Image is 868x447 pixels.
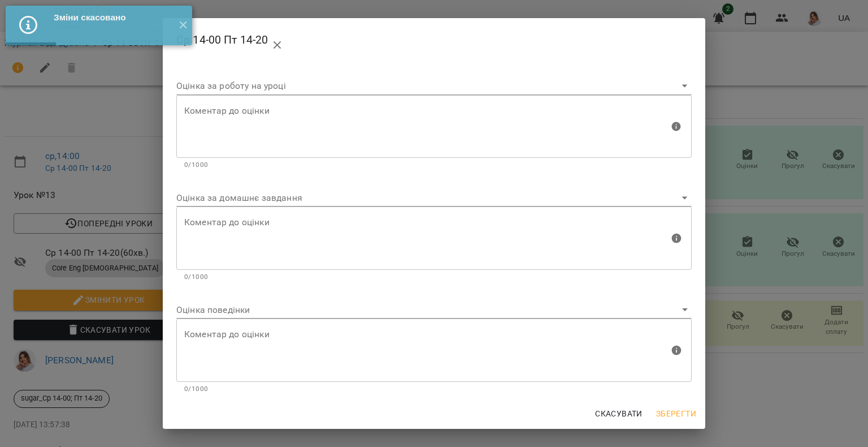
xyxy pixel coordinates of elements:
span: Скасувати [595,407,643,420]
button: Скасувати [591,403,647,424]
button: Зберегти [652,403,701,424]
p: 0/1000 [184,384,684,395]
p: 0/1000 [184,272,684,283]
div: Максимальна кількість: 1000 символів [176,319,692,394]
button: close [264,32,291,59]
p: 0/1000 [184,160,684,171]
div: Зміни скасовано [54,11,170,24]
div: Максимальна кількість: 1000 символів [176,95,692,171]
span: Зберегти [656,407,696,420]
h2: Ср 14-00 Пт 14-20 [176,27,692,54]
div: Максимальна кількість: 1000 символів [176,207,692,282]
